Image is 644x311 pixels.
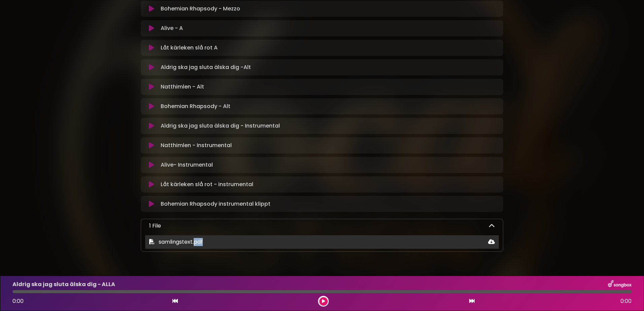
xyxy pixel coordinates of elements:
p: Bohemian Rhapsody instrumental klippt [161,200,270,208]
p: Natthimlen - Alt [161,83,204,91]
p: Aldrig ska jag sluta älska dig -Alt [161,63,251,71]
p: Låt kärleken slå rot - instrumental [161,180,253,188]
span: samlingstext.pdf [159,238,203,246]
p: Alive- Instrumental [161,161,213,169]
p: Bohemian Rhapsody - Mezzo [161,5,240,13]
p: Natthimlen - Instrumental [161,141,232,149]
p: Alive - A [161,24,183,32]
p: 1 File [149,222,161,230]
p: Bohemian Rhapsody - Alt [161,102,230,110]
p: Låt kärleken slå rot A [161,44,218,52]
p: Aldrig ska jag sluta älska dig - Instrumental [161,122,280,130]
